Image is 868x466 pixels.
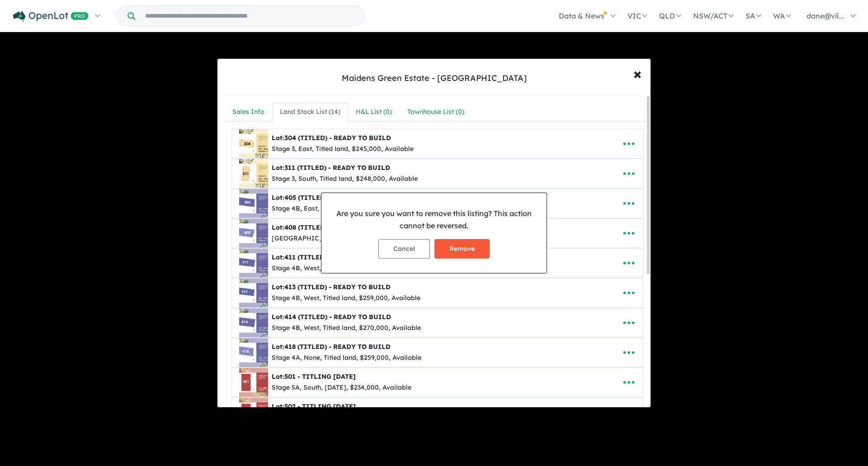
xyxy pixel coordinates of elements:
[137,6,363,26] input: Try estate name, suburb, builder or developer
[13,11,89,22] img: Openlot PRO Logo White
[807,11,844,20] span: dane@vil...
[434,239,490,259] button: Remove
[378,239,430,259] button: Cancel
[329,207,539,232] p: Are you sure you want to remove this listing? This action cannot be reversed.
